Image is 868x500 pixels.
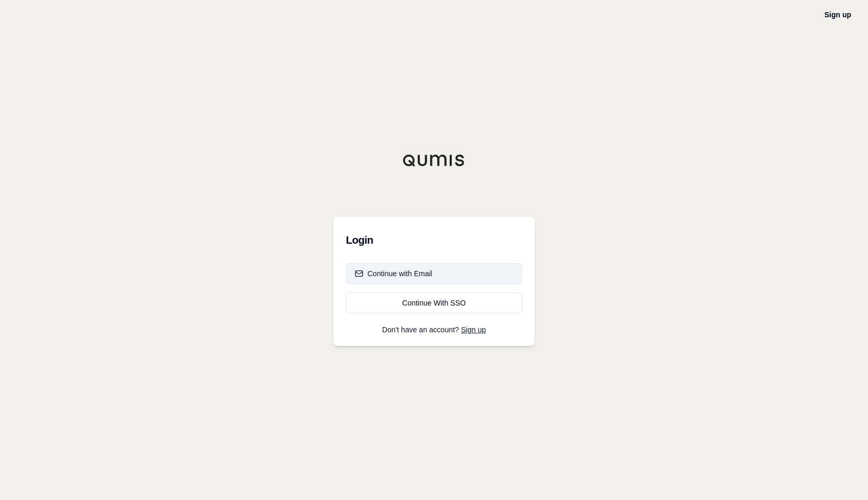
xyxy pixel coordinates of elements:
img: Qumis [403,154,465,167]
a: Continue With SSO [346,292,522,313]
p: Don't have an account? [346,326,522,333]
button: Continue with Email [346,263,522,284]
h3: Login [346,230,522,251]
div: Continue with Email [355,268,432,279]
a: Sign up [824,10,851,19]
a: Sign up [461,325,486,334]
div: Continue With SSO [355,298,513,308]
